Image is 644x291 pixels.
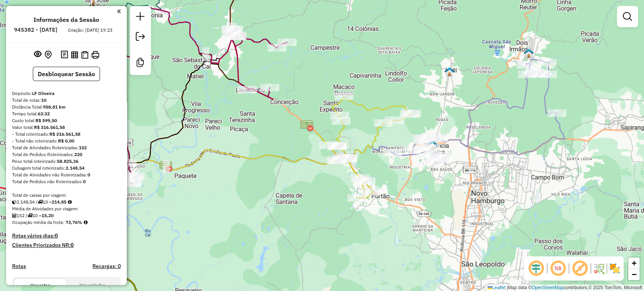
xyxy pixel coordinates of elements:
[159,160,172,173] img: PEDÁGIO ERS 240
[12,165,121,172] div: Cubagem total roteirizado:
[12,205,121,212] div: Média de Atividades por viagem:
[487,285,506,290] a: Leaflet
[12,233,121,239] h4: Rotas vários dias:
[41,213,54,218] strong: 15,20
[12,178,121,185] div: Total de Pedidos não Roteirizados:
[79,145,87,150] strong: 152
[12,158,121,165] div: Peso total roteirizado:
[133,9,148,26] a: Nova sessão e pesquisa
[300,119,314,133] img: PEDÁGIO ERS122
[34,16,99,23] h4: Informações da Sessão
[43,49,53,61] button: Centralizar mapa no depósito ou ponto de apoio
[12,117,121,124] div: Custo total:
[12,213,17,218] i: Total de Atividades
[117,7,121,15] a: Clique aqui para minimizar o painel
[133,29,148,46] a: Exportar sessão
[12,90,121,97] div: Depósito:
[12,124,121,131] div: Valor total:
[12,104,121,110] div: Distância Total:
[65,27,115,34] div: Criação: [DATE] 19:23
[32,90,55,96] strong: LF Oliveira
[133,55,148,72] a: Criar modelo
[427,140,437,150] img: Estancia Velha
[71,242,74,248] strong: 0
[80,49,90,60] button: Visualizar Romaneio
[12,263,26,270] a: Rotas
[593,262,605,274] img: Fluxo de ruas
[507,285,508,290] span: |
[632,258,636,268] span: +
[68,200,72,204] i: Meta Caixas/viagem: 1,00 Diferença: 213,85
[524,48,533,58] img: Dois Irmao
[12,172,121,178] div: Total de Atividades não Roteirizadas:
[12,219,64,225] span: Ocupação média da frota:
[12,212,121,219] div: 152 / 10 =
[32,49,43,61] button: Exibir sessão original
[88,172,90,178] strong: 0
[38,111,50,116] strong: 63:32
[12,97,121,104] div: Total de rotas:
[628,269,639,280] a: Zoom out
[66,219,82,225] strong: 73,76%
[33,67,100,81] button: Desbloquear Sessão
[12,144,121,151] div: Total de Atividades Roteirizadas:
[90,49,101,60] button: Imprimir Rotas
[28,213,32,218] i: Total de rotas
[43,104,66,110] strong: 958,81 km
[52,199,66,205] strong: 214,85
[34,124,65,130] strong: R$ 316.561,58
[59,49,69,61] button: Logs desbloquear sessão
[83,179,86,184] strong: 0
[628,257,639,269] a: Zoom in
[571,259,589,277] span: Exibir rótulo
[14,26,57,33] h6: 945382 - [DATE]
[12,200,17,204] i: Cubagem total roteirizado
[57,158,78,164] strong: 58.825,36
[12,138,121,144] div: - Total não roteirizado:
[92,263,121,270] h4: Recargas: 0
[55,232,58,239] strong: 0
[38,200,43,204] i: Total de rotas
[632,270,636,279] span: −
[532,285,564,290] a: OpenStreetMap
[549,259,567,277] span: Ocultar NR
[620,9,635,24] a: Exibir filtros
[12,110,121,117] div: Tempo total:
[69,49,80,60] button: Visualizar relatório de Roteirização
[66,165,85,171] strong: 2.148,54
[12,151,121,158] div: Total de Pedidos Roteirizados:
[35,118,57,123] strong: R$ 599,50
[12,199,121,205] div: 2.148,54 / 10 =
[84,220,88,225] em: Média calculada utilizando a maior ocupação (%Peso ou %Cubagem) de cada rota da sessão. Rotas cro...
[12,131,121,138] div: - Total roteirizado:
[58,138,74,144] strong: R$ 0,00
[444,67,454,77] img: Ivoti
[41,97,46,103] strong: 10
[486,285,644,291] div: Map data © contributors,© 2025 TomTom, Microsoft
[609,262,621,274] img: Exibir/Ocultar setores
[74,152,82,157] strong: 220
[12,192,121,199] div: Total de caixas por viagem:
[12,242,121,248] h4: Clientes Priorizados NR:
[49,131,80,137] strong: R$ 316.561,58
[527,259,545,277] span: Ocultar deslocamento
